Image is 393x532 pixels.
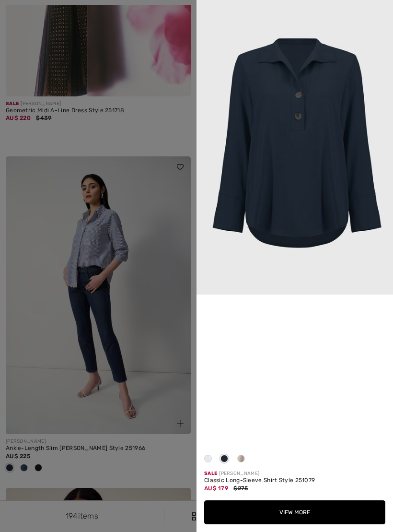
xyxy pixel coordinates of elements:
[201,451,215,470] div: Vanilla 30
[233,485,248,492] span: $275
[204,500,385,524] button: View More
[204,477,385,484] div: Classic Long-Sleeve Shirt Style 251079
[196,295,393,393] video: Your browser does not support the video tag.
[204,471,217,476] span: Sale
[204,470,385,477] div: [PERSON_NAME]
[204,485,228,492] span: AU$ 179
[234,451,248,470] div: Moonstone
[217,451,231,470] div: Midnight Blue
